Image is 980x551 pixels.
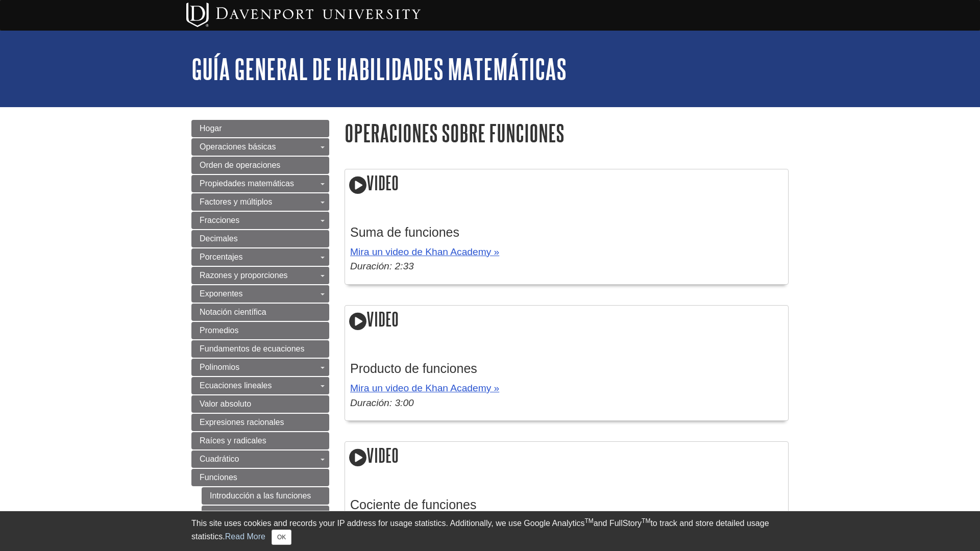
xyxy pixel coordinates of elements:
span: Polinomios [200,363,239,371]
a: Factores y múltiplos [191,193,329,211]
sup: TM [584,517,593,524]
button: Close [272,530,291,545]
span: Raíces y radicales [200,436,266,445]
span: Decimales [200,234,238,243]
span: Notación científica [200,308,266,316]
span: Orden de operaciones [200,161,280,169]
a: Ecuaciones lineales [191,377,329,394]
h2: Video [345,442,788,471]
a: Hogar [191,120,329,137]
a: Fracciones [191,212,329,229]
a: Decimales [191,230,329,247]
a: Propiedades matemáticas [191,175,329,192]
h1: Operaciones sobre funciones [345,120,789,146]
em: Duración: 3:00 [350,397,414,408]
em: Duración: 2:33 [350,261,414,271]
span: Promedios [200,326,238,335]
h3: Suma de funciones [350,225,783,240]
span: Exponentes [200,289,243,298]
a: Mira un video de Khan Academy » [350,246,499,257]
h2: Video [345,169,788,198]
a: Orden de operaciones [191,157,329,174]
a: Operaciones básicas [191,138,329,156]
h3: Cociente de funciones [350,497,783,512]
a: Polinomios [191,359,329,376]
a: Introducción a las funciones [202,487,329,505]
img: Davenport University [186,3,421,27]
a: Funciones [191,469,329,486]
span: Ecuaciones lineales [200,381,272,390]
span: Razones y proporciones [200,271,288,280]
span: Valor absoluto [200,399,251,408]
a: Exponentes [191,285,329,303]
span: Hogar [200,124,222,133]
span: Fracciones [200,216,239,224]
a: Expresiones racionales [191,414,329,431]
span: Fundamentos de ecuaciones [200,344,304,353]
sup: TM [642,517,650,524]
span: Propiedades matemáticas [200,179,294,188]
a: Mira un video de Khan Academy » [350,383,499,393]
div: This site uses cookies and records your IP address for usage statistics. Additionally, we use Goo... [191,517,789,545]
a: Promedios [191,322,329,339]
h2: Video [345,306,788,335]
a: Fundamentos de ecuaciones [191,340,329,358]
a: Guía general de habilidades matemáticas [191,53,567,85]
h3: Producto de funciones [350,361,783,376]
a: Read More [225,532,265,541]
span: Operaciones básicas [200,142,276,151]
a: Razones y proporciones [191,267,329,284]
span: Funciones [200,473,237,482]
span: Factores y múltiplos [200,197,272,206]
a: Porcentajes [191,248,329,266]
a: Notación científica [191,304,329,321]
a: Raíces y radicales [191,432,329,449]
a: Cuadrático [191,450,329,468]
a: Valor absoluto [191,395,329,413]
span: Expresiones racionales [200,418,284,427]
span: Porcentajes [200,253,243,261]
a: Funciones lineales [202,506,329,523]
span: Cuadrático [200,455,239,463]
